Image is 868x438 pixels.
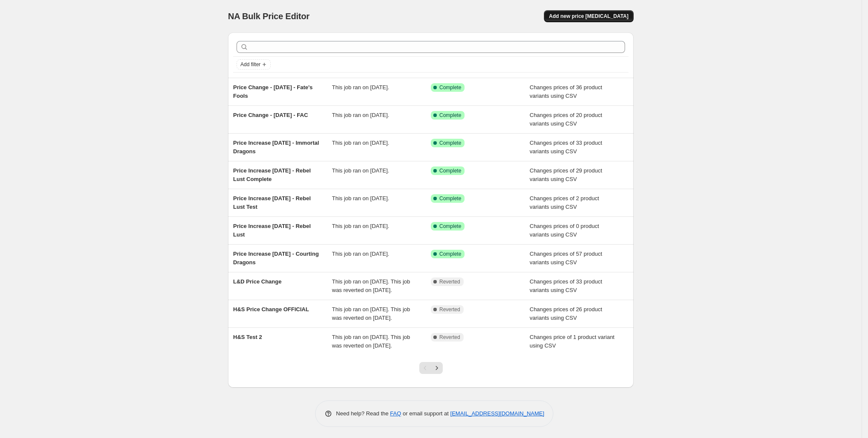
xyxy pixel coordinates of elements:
[431,362,443,374] button: Next
[233,84,313,99] span: Price Change - [DATE] - Fate's Fools
[332,140,389,146] span: This job ran on [DATE].
[439,140,461,146] span: Complete
[332,84,389,91] span: This job ran on [DATE].
[401,410,450,417] span: or email support at
[530,334,615,349] span: Changes price of 1 product variant using CSV
[237,59,271,70] button: Add filter
[390,410,401,417] a: FAQ
[233,334,262,340] span: H&S Test 2
[233,223,311,238] span: Price Increase [DATE] - Rebel Lust
[530,167,602,182] span: Changes prices of 29 product variants using CSV
[233,278,281,285] span: L&D Price Change
[332,195,389,201] span: This job ran on [DATE].
[439,251,461,257] span: Complete
[450,410,544,417] a: [EMAIL_ADDRESS][DOMAIN_NAME]
[228,12,310,21] span: NA Bulk Price Editor
[439,112,461,119] span: Complete
[233,195,311,210] span: Price Increase [DATE] - Rebel Lust Test
[530,278,602,293] span: Changes prices of 33 product variants using CSV
[439,195,461,202] span: Complete
[336,410,390,417] span: Need help? Read the
[332,112,389,118] span: This job ran on [DATE].
[439,278,460,285] span: Reverted
[530,306,602,321] span: Changes prices of 26 product variants using CSV
[530,251,602,266] span: Changes prices of 57 product variants using CSV
[530,84,602,99] span: Changes prices of 36 product variants using CSV
[332,251,389,257] span: This job ran on [DATE].
[240,61,260,68] span: Add filter
[332,334,410,349] span: This job ran on [DATE]. This job was reverted on [DATE].
[332,223,389,229] span: This job ran on [DATE].
[332,306,410,321] span: This job ran on [DATE]. This job was reverted on [DATE].
[530,223,599,238] span: Changes prices of 0 product variants using CSV
[233,167,311,182] span: Price Increase [DATE] - Rebel Lust Complete
[233,112,308,118] span: Price Change - [DATE] - FAC
[332,167,389,174] span: This job ran on [DATE].
[233,140,319,155] span: Price Increase [DATE] - Immortal Dragons
[439,334,460,341] span: Reverted
[233,306,309,312] span: H&S Price Change OFFICIAL
[439,84,461,91] span: Complete
[530,140,602,155] span: Changes prices of 33 product variants using CSV
[530,112,602,127] span: Changes prices of 20 product variants using CSV
[544,10,634,22] button: Add new price [MEDICAL_DATA]
[419,362,443,374] nav: Pagination
[530,195,599,210] span: Changes prices of 2 product variants using CSV
[439,167,461,174] span: Complete
[439,223,461,230] span: Complete
[233,251,319,266] span: Price Increase [DATE] - Courting Dragons
[332,278,410,293] span: This job ran on [DATE]. This job was reverted on [DATE].
[439,306,460,313] span: Reverted
[549,13,628,20] span: Add new price [MEDICAL_DATA]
